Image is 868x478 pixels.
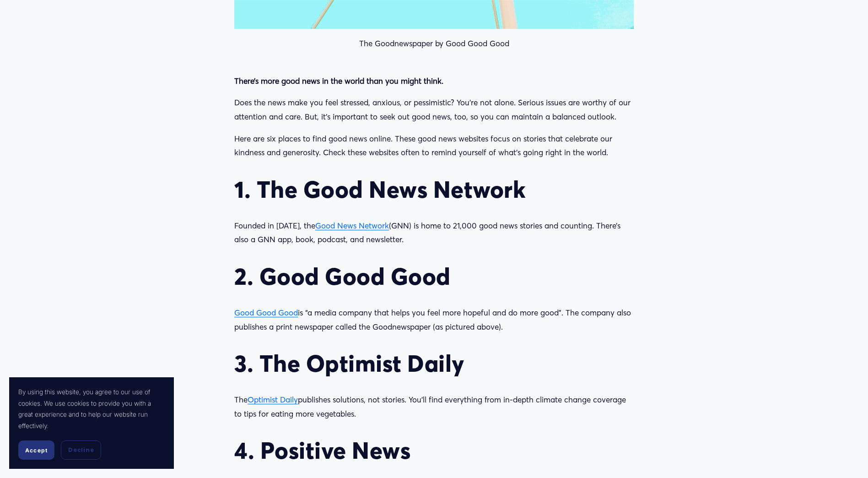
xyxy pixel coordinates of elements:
[234,349,634,377] h2: 3. The Optimist Daily
[234,132,634,160] p: Here are six places to find good news online. These good news websites focus on stories that cele...
[61,440,101,460] button: Decline
[18,386,165,431] p: By using this website, you agree to our use of cookies. We use cookies to provide you with a grea...
[25,447,48,454] span: Accept
[234,96,634,124] p: Does the news make you feel stressed, anxious, or pessimistic? You’re not alone. Serious issues a...
[68,446,94,454] span: Decline
[234,37,634,51] p: The Goodnewspaper by Good Good Good
[234,436,634,464] h2: 4. Positive News
[234,308,298,317] a: Good Good Good
[234,76,443,86] strong: There’s more good news in the world than you might think.
[315,221,389,230] a: Good News Network
[248,395,298,404] a: Optimist Daily
[234,262,634,290] h2: 2. Good Good Good
[234,306,634,334] p: is “a media company that helps you feel more hopeful and do more good”. The company also publishe...
[234,219,634,247] p: Founded in [DATE], the (GNN) is home to 21,000 good news stories and counting. There’s also a GNN...
[234,175,634,203] h2: 1. The Good News Network
[234,393,634,421] p: The publishes solutions, not stories. You’ll find everything from in-depth climate change coverag...
[18,440,54,460] button: Accept
[9,377,174,469] section: Cookie banner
